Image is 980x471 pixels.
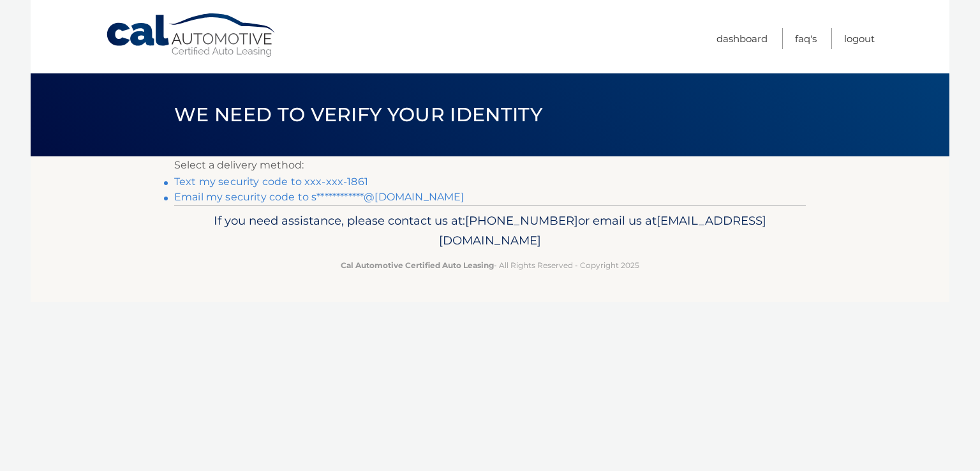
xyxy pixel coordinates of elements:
[182,211,798,251] p: If you need assistance, please contact us at: or email us at
[174,156,806,174] p: Select a delivery method:
[182,258,798,272] p: - All Rights Reserved - Copyright 2025
[716,28,768,49] a: Dashboard
[105,13,278,58] a: Cal Automotive
[174,103,542,126] span: We need to verify your identity
[795,28,817,49] a: FAQ's
[341,260,494,270] strong: Cal Automotive Certified Auto Leasing
[174,176,368,188] a: Text my security code to xxx-xxx-1861
[844,28,875,49] a: Logout
[465,213,578,228] span: [PHONE_NUMBER]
